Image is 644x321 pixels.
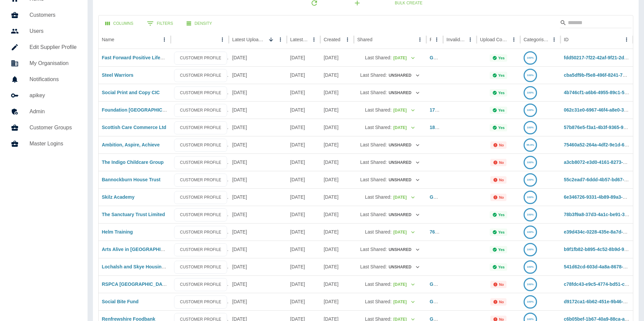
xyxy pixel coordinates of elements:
[509,35,519,44] button: Upload Complete column menu
[527,161,534,164] text: 100%
[30,59,77,67] h5: My Organisation
[388,262,420,272] button: Unshared
[102,177,161,182] a: Bannockburn House Trust
[30,124,77,132] h5: Customer Groups
[290,37,309,42] div: Latest Usage
[174,104,227,117] a: CUSTOMER PROFILE
[357,154,423,171] div: Last Shared:
[174,156,227,169] a: CUSTOMER PROFILE
[490,194,507,201] div: Not all required reports for this customer were uploaded for the latest usage month.
[430,55,453,60] a: GO706032
[498,73,505,77] p: Yes
[287,275,320,293] div: 31 Aug 2025
[218,35,227,44] button: column menu
[30,108,77,116] h5: Admin
[320,66,354,84] div: 04 Aug 2025
[102,159,164,165] a: The Indigo Childcare Group
[430,299,453,304] a: GO706048
[430,281,453,287] a: GO706055
[266,35,276,44] button: Sort
[466,35,475,44] button: Invalid Creds column menu
[415,35,425,44] button: Shared column menu
[524,264,537,269] a: 100%
[357,67,423,84] div: Last Shared:
[5,39,82,55] a: Edit Supplier Profile
[357,276,423,293] div: Last Shared:
[287,66,320,84] div: 02 Sep 2025
[174,139,227,152] a: CUSTOMER PROFILE
[527,91,534,94] text: 100%
[309,35,319,44] button: Latest Usage column menu
[388,210,420,220] button: Unshared
[498,91,505,95] p: Yes
[174,191,227,204] a: CUSTOMER PROFILE
[393,227,415,238] button: [DATE]
[527,265,534,268] text: 100%
[30,75,77,83] h5: Notifications
[498,248,505,252] p: Yes
[393,297,415,307] button: [DATE]
[498,126,505,130] p: Yes
[229,101,287,119] div: 05 Sep 2025
[524,299,537,304] a: 100%
[527,74,534,77] text: 100%
[229,84,287,101] div: 05 Sep 2025
[498,230,505,234] p: Yes
[343,35,352,44] button: Created column menu
[357,241,423,258] div: Last Shared:
[229,293,287,310] div: 03 Sep 2025
[357,206,423,223] div: Last Shared:
[524,72,537,78] a: 100%
[564,37,569,42] div: ID
[430,107,453,113] a: 177918491
[527,300,534,303] text: 100%
[524,212,537,217] a: 100%
[142,17,178,30] button: Show filters
[393,53,415,63] button: [DATE]
[287,84,320,101] div: 30 Aug 2025
[232,37,266,42] div: Latest Upload Date
[499,195,504,199] p: No
[498,56,505,60] p: Yes
[287,188,320,206] div: 31 Aug 2025
[499,143,504,147] p: No
[229,206,287,223] div: 04 Sep 2025
[102,299,139,304] a: Social Bite Fund
[527,196,534,199] text: 100%
[430,37,431,42] div: Ref
[524,159,537,165] a: 100%
[393,192,415,203] button: [DATE]
[287,223,320,241] div: 30 Aug 2025
[490,159,507,166] div: Not all required reports for this customer were uploaded for the latest usage month.
[174,296,227,309] a: CUSTOMER PROFILE
[320,241,354,258] div: 04 Aug 2025
[432,35,441,44] button: Ref column menu
[160,35,169,44] button: Name column menu
[388,245,420,255] button: Unshared
[181,17,217,30] button: Density
[524,229,537,235] a: 100%
[5,104,82,120] a: Admin
[287,136,320,153] div: 01 Sep 2025
[174,86,227,100] a: CUSTOMER PROFILE
[30,140,77,148] h5: Master Logins
[490,281,507,288] div: Not all required reports for this customer were uploaded for the latest usage month.
[357,37,372,42] div: Shared
[5,7,82,23] a: Customers
[393,123,415,133] button: [DATE]
[499,300,504,304] p: No
[560,17,632,29] div: Search
[527,143,534,146] text: 99.9%
[446,37,465,42] div: Invalid Creds
[174,121,227,134] a: CUSTOMER PROFILE
[287,293,320,310] div: 31 Aug 2025
[320,275,354,293] div: 02 May 2024
[30,11,77,19] h5: Customers
[229,258,287,275] div: 04 Sep 2025
[357,189,423,206] div: Last Shared:
[320,258,354,275] div: 04 Aug 2025
[320,84,354,101] div: 04 Aug 2025
[174,174,227,187] a: CUSTOMER PROFILE
[549,35,559,44] button: Categorised column menu
[527,248,534,251] text: 100%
